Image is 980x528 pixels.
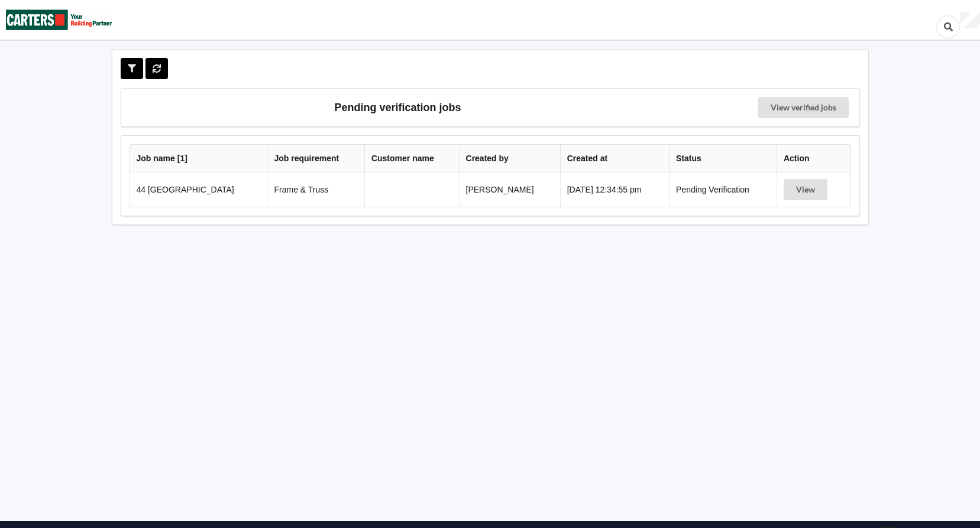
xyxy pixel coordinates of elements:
[784,179,827,200] button: View
[669,172,777,207] td: Pending Verification
[784,185,830,194] a: View
[130,172,267,207] td: 44 [GEOGRAPHIC_DATA]
[459,145,560,172] th: Created by
[560,172,669,207] td: [DATE] 12:34:55 pm
[758,97,849,118] a: View verified jobs
[669,145,777,172] th: Status
[130,145,267,172] th: Job name [ 1 ]
[6,1,112,39] img: Carters
[960,12,980,29] div: User Profile
[459,172,560,207] td: [PERSON_NAME]
[130,97,667,118] h3: Pending verification jobs
[267,172,364,207] td: Frame & Truss
[267,145,364,172] th: Job requirement
[364,145,459,172] th: Customer name
[777,145,850,172] th: Action
[560,145,669,172] th: Created at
